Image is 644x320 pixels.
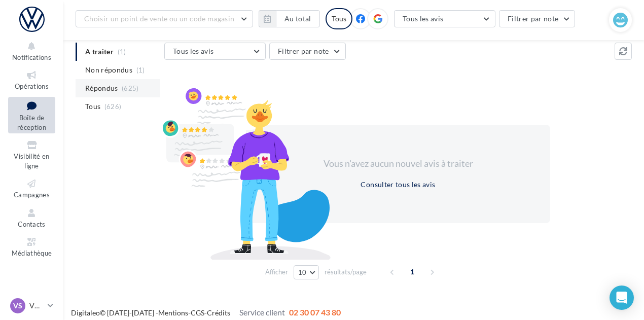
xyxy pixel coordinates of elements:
[136,66,145,74] span: (1)
[259,10,320,27] button: Au total
[8,137,55,172] a: Visibilité en ligne
[122,84,139,92] span: (625)
[239,307,285,317] span: Service client
[8,39,55,63] button: Notifications
[265,267,288,277] span: Afficher
[173,47,214,55] span: Tous les avis
[76,10,253,27] button: Choisir un point de vente ou un code magasin
[289,307,341,317] span: 02 30 07 43 80
[14,152,49,170] span: Visibilité en ligne
[499,10,576,27] button: Filtrer par note
[294,265,319,279] button: 10
[276,10,320,27] button: Au total
[8,97,55,134] a: Boîte de réception
[14,191,50,199] span: Campagnes
[356,179,439,191] button: Consulter tous les avis
[394,10,495,27] button: Tous les avis
[325,267,367,277] span: résultats/page
[404,264,420,280] span: 1
[13,301,22,311] span: VS
[610,286,634,310] div: Open Intercom Messenger
[71,308,100,317] a: Digitaleo
[8,205,55,230] a: Contacts
[71,308,341,317] span: © [DATE]-[DATE] - - -
[311,157,485,170] div: Vous n'avez aucun nouvel avis à traiter
[298,268,307,276] span: 10
[84,14,234,23] span: Choisir un point de vente ou un code magasin
[18,220,46,228] span: Contacts
[104,102,122,111] span: (626)
[15,82,49,90] span: Opérations
[403,14,444,23] span: Tous les avis
[8,67,55,92] a: Opérations
[269,43,346,60] button: Filtrer par note
[8,176,55,201] a: Campagnes
[85,65,132,75] span: Non répondus
[8,296,55,315] a: VS VW ST OMER
[158,308,188,317] a: Mentions
[8,234,55,259] a: Médiathèque
[191,308,204,317] a: CGS
[164,43,266,60] button: Tous les avis
[85,101,100,112] span: Tous
[29,301,44,311] p: VW ST OMER
[17,114,46,131] span: Boîte de réception
[12,53,51,61] span: Notifications
[207,308,230,317] a: Crédits
[85,83,118,93] span: Répondus
[326,8,352,29] div: Tous
[12,249,52,257] span: Médiathèque
[8,264,55,289] a: Calendrier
